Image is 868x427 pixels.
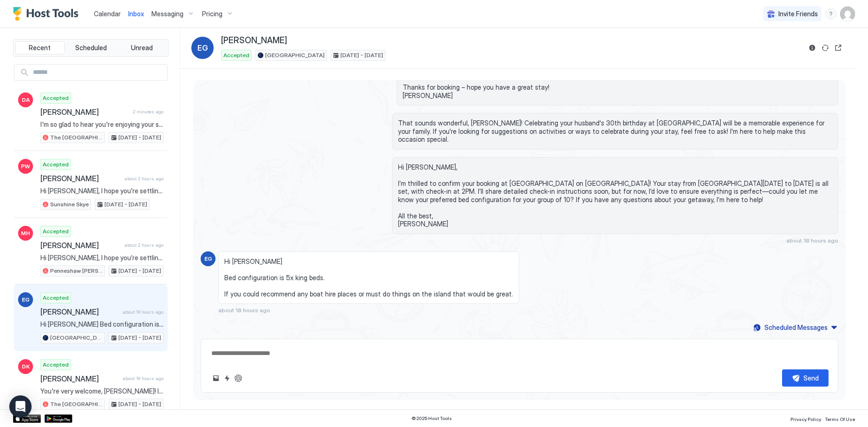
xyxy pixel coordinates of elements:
[13,39,169,57] div: tab-group
[118,133,161,142] span: [DATE] - [DATE]
[131,44,153,52] span: Unread
[825,416,855,422] span: Terms Of Use
[40,241,121,250] span: [PERSON_NAME]
[123,309,163,315] span: about 18 hours ago
[265,51,325,59] span: [GEOGRAPHIC_DATA]
[118,400,161,408] span: [DATE] - [DATE]
[118,334,161,342] span: [DATE] - [DATE]
[151,10,183,18] span: Messaging
[807,42,818,53] button: Reservation information
[197,42,208,53] span: EG
[40,174,121,183] span: [PERSON_NAME]
[40,320,163,328] span: Hi [PERSON_NAME] Bed configuration is 5x king beds. If you could recommend any boat hire places o...
[75,44,107,52] span: Scheduled
[94,10,121,18] span: Calendar
[218,307,270,314] span: about 18 hours ago
[786,237,838,244] span: about 18 hours ago
[117,41,166,54] button: Unread
[43,227,69,236] span: Accepted
[398,119,832,144] span: That sounds wonderful, [PERSON_NAME]! Celebrating your husband's 30th birthday at [GEOGRAPHIC_DAT...
[778,10,818,18] span: Invite Friends
[128,9,144,19] a: Inbox
[752,321,838,334] button: Scheduled Messages
[40,387,163,395] span: You're very welcome, [PERSON_NAME]! I'm glad you enjoyed your stay. Have a great day!
[790,414,821,423] a: Privacy Policy
[222,373,233,384] button: Quick reply
[825,8,836,20] div: menu
[40,307,119,316] span: [PERSON_NAME]
[22,362,30,371] span: DK
[40,254,163,262] span: Hi [PERSON_NAME], I hope you’re settling in and enjoying your stay at [GEOGRAPHIC_DATA][PERSON_NA...
[782,369,829,387] button: Send
[50,400,103,408] span: The [GEOGRAPHIC_DATA]
[104,200,147,209] span: [DATE] - [DATE]
[50,133,103,142] span: The [GEOGRAPHIC_DATA]
[94,9,121,19] a: Calendar
[43,160,69,169] span: Accepted
[43,94,69,102] span: Accepted
[411,415,452,421] span: © 2025 Host Tools
[45,414,72,423] a: Google Play Store
[790,416,821,422] span: Privacy Policy
[764,322,828,332] div: Scheduled Messages
[50,200,89,209] span: Sunshine Skye
[123,375,163,381] span: about 18 hours ago
[50,267,103,275] span: Penneshaw [PERSON_NAME] Retreat
[40,120,163,129] span: I'm so glad to hear you're enjoying your stay and that you love the view! It truly is a special s...
[43,361,69,369] span: Accepted
[133,109,163,115] span: 2 minutes ago
[825,414,855,423] a: Terms Of Use
[202,10,222,18] span: Pricing
[40,187,163,195] span: Hi [PERSON_NAME], I hope you’re settling in and enjoying your stay at [GEOGRAPHIC_DATA] on [GEOGR...
[840,7,855,21] div: User profile
[124,242,163,248] span: about 2 hours ago
[223,51,249,59] span: Accepted
[29,65,167,80] input: Input Field
[40,107,129,117] span: [PERSON_NAME]
[9,395,32,418] div: Open Intercom Messenger
[66,41,116,54] button: Scheduled
[22,96,30,104] span: DA
[21,162,30,171] span: PW
[13,414,41,423] a: App Store
[803,373,819,383] div: Send
[820,42,831,53] button: Sync reservation
[43,294,69,302] span: Accepted
[124,176,163,182] span: about 2 hours ago
[224,257,513,298] span: Hi [PERSON_NAME] Bed configuration is 5x king beds. If you could recommend any boat hire places o...
[29,44,51,52] span: Recent
[340,51,383,59] span: [DATE] - [DATE]
[22,296,30,304] span: EG
[21,229,30,237] span: MH
[15,41,65,54] button: Recent
[833,42,844,53] button: Open reservation
[233,373,244,384] button: ChatGPT Auto Reply
[204,255,212,263] span: EG
[210,373,222,384] button: Upload image
[221,35,287,46] span: [PERSON_NAME]
[398,163,832,228] span: Hi [PERSON_NAME], I’m thrilled to confirm your booking at [GEOGRAPHIC_DATA] on [GEOGRAPHIC_DATA]!...
[40,374,119,383] span: [PERSON_NAME]
[128,10,144,18] span: Inbox
[50,334,103,342] span: [GEOGRAPHIC_DATA]
[13,7,83,21] a: Host Tools Logo
[118,267,161,275] span: [DATE] - [DATE]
